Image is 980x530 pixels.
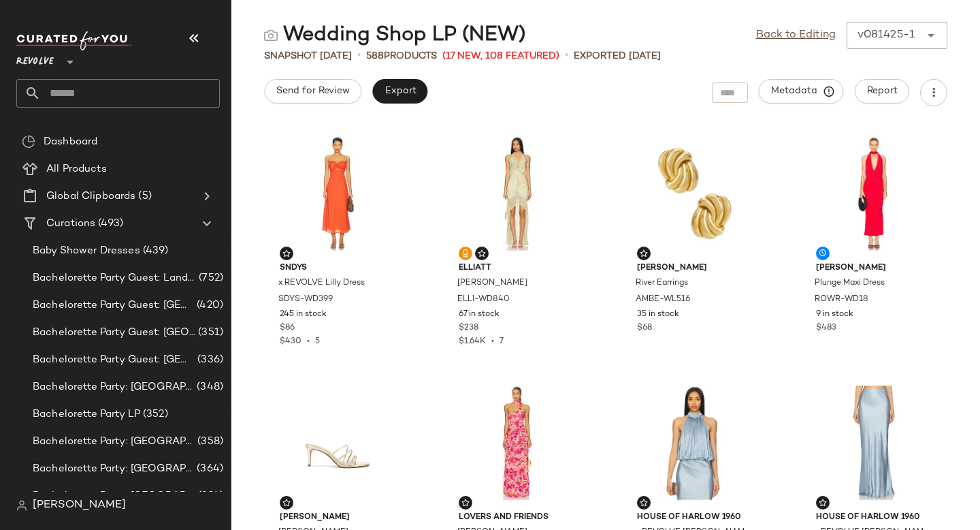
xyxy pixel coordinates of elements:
[857,27,915,44] div: v081425-1
[276,86,350,97] span: Send for Review
[33,352,195,368] span: Bachelorette Party Guest: [GEOGRAPHIC_DATA]
[565,48,568,64] span: •
[315,337,320,346] span: 5
[269,130,406,257] img: SDYS-WD399_V1.jpg
[140,243,169,259] span: (439)
[195,325,223,341] span: (351)
[280,262,395,275] span: SNDYS
[44,134,97,150] span: Dashboard
[33,270,196,286] span: Bachelorette Party Guest: Landing Page
[33,497,126,514] span: [PERSON_NAME]
[194,379,223,395] span: (348)
[16,31,132,50] img: cfy_white_logo.C9jOOHJF.svg
[46,189,135,204] span: Global Clipboards
[195,434,223,450] span: (358)
[459,512,574,524] span: Lovers and Friends
[16,500,27,511] img: svg%3e
[442,49,559,63] span: (17 New, 108 Featured)
[372,79,427,104] button: Export
[16,46,54,71] span: Revolve
[264,79,361,104] button: Send for Review
[264,29,278,42] img: svg%3e
[301,337,315,346] span: •
[280,512,395,524] span: [PERSON_NAME]
[805,130,943,257] img: ROWR-WD18_V1.jpg
[459,337,486,346] span: $1.64K
[478,249,486,258] img: svg%3e
[33,325,195,341] span: Bachelorette Party Guest: [GEOGRAPHIC_DATA]
[457,277,527,290] span: [PERSON_NAME]
[33,298,194,313] span: Bachelorette Party Guest: [GEOGRAPHIC_DATA]
[459,262,574,275] span: ELLIATT
[22,135,35,149] img: svg%3e
[357,48,361,64] span: •
[33,243,140,259] span: Baby Shower Dresses
[264,49,352,63] span: Snapshot [DATE]
[366,51,384,61] span: 588
[269,379,406,506] img: SCHU-WZ1683_V1.jpg
[636,294,690,306] span: AMBE-WL516
[448,379,585,506] img: LOVF-WD4573_V1.jpg
[640,499,648,507] img: svg%3e
[866,86,898,97] span: Report
[500,337,504,346] span: 7
[33,407,140,422] span: Bachelorette Party LP
[486,337,500,346] span: •
[33,379,194,395] span: Bachelorette Party: [GEOGRAPHIC_DATA]
[756,27,836,44] a: Back to Editing
[135,189,151,204] span: (5)
[637,322,652,334] span: $68
[637,309,679,321] span: 35 in stock
[46,161,107,177] span: All Products
[640,249,648,258] img: svg%3e
[384,86,416,97] span: Export
[33,461,194,477] span: Bachelorette Party: [GEOGRAPHIC_DATA]
[280,337,301,346] span: $430
[194,298,223,313] span: (420)
[196,270,223,286] span: (752)
[448,130,585,257] img: ELLI-WD840_V1.jpg
[637,512,753,524] span: House of Harlow 1960
[457,294,510,306] span: ELLI-WD840
[636,277,688,290] span: River Earrings
[33,488,195,504] span: Bachelorette Party: [GEOGRAPHIC_DATA]
[46,216,95,232] span: Curations
[140,407,168,422] span: (352)
[626,130,764,257] img: AMBE-WL516_V1.jpg
[282,499,291,507] img: svg%3e
[770,85,832,97] span: Metadata
[805,379,943,506] img: HOOF-WQ236_V1.jpg
[459,322,478,334] span: $238
[816,262,932,275] span: [PERSON_NAME]
[816,512,932,524] span: House of Harlow 1960
[280,309,327,321] span: 245 in stock
[95,216,123,232] span: (493)
[637,262,753,275] span: [PERSON_NAME]
[459,309,500,321] span: 67 in stock
[815,277,885,290] span: Plunge Maxi Dress
[819,499,827,507] img: svg%3e
[280,322,295,334] span: $86
[626,379,764,506] img: HOOF-WS772_V1.jpg
[366,49,437,63] div: Products
[461,249,470,258] img: svg%3e
[855,79,909,104] button: Report
[574,49,661,63] p: Exported [DATE]
[278,277,365,290] span: x REVOLVE Lilly Dress
[264,22,525,49] div: Wedding Shop LP (NEW)
[461,499,470,507] img: svg%3e
[195,488,223,504] span: (324)
[195,352,223,368] span: (336)
[33,434,195,450] span: Bachelorette Party: [GEOGRAPHIC_DATA]
[816,322,836,334] span: $483
[759,79,844,104] button: Metadata
[194,461,223,477] span: (364)
[815,294,868,306] span: ROWR-WD18
[278,294,333,306] span: SDYS-WD399
[282,249,291,258] img: svg%3e
[816,309,853,321] span: 9 in stock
